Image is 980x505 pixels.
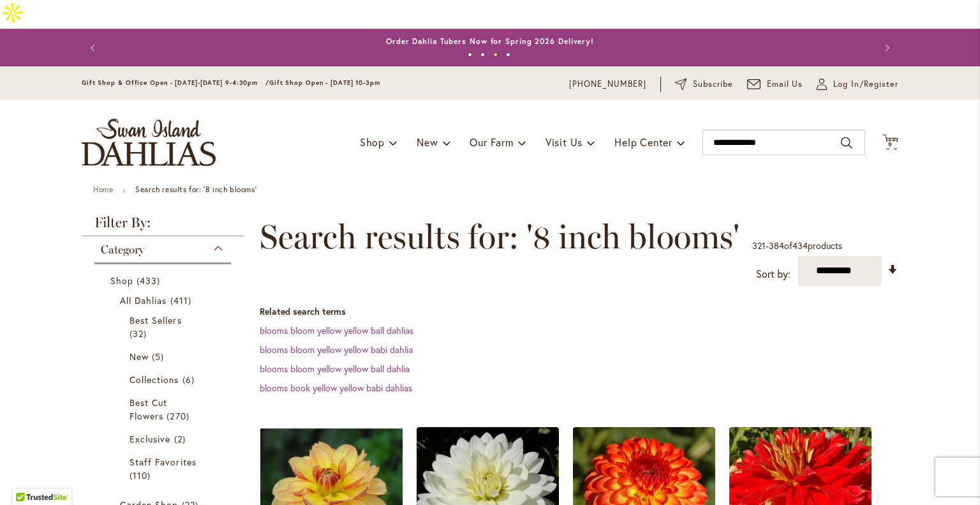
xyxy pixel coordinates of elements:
dt: Related search terms [260,305,898,318]
span: 6 [182,373,198,386]
span: Staff Favorites [130,456,197,468]
strong: Search results for: '8 inch blooms' [135,185,256,194]
span: Subscribe [693,78,733,91]
a: blooms book yellow yellow babi dahlias [260,382,412,394]
a: blooms bloom yellow yellow babi dahlia [260,343,413,356]
strong: Filter By: [82,216,244,236]
button: 4 of 4 [506,52,510,57]
span: Collections [130,373,179,386]
button: 2 of 4 [480,52,485,57]
label: Sort by: [756,262,791,286]
span: Exclusive [130,433,170,445]
a: Email Us [747,78,803,91]
span: 270 [167,409,192,423]
span: 433 [137,274,163,287]
a: All Dahlias [120,294,209,307]
a: Collections [130,373,199,386]
button: Next [873,35,898,61]
a: blooms bloom yellow yellow ball dahlias [260,324,413,336]
span: 5 [152,350,167,363]
span: Shop [110,275,133,287]
a: Log In/Register [817,78,898,91]
p: - of products [752,236,842,256]
a: Best Cut Flowers [130,396,199,423]
a: Order Dahlia Tubers Now for Spring 2026 Delivery! [386,36,594,46]
a: New [130,350,199,363]
iframe: Launch Accessibility Center [10,460,45,495]
span: 411 [170,294,195,307]
button: 9 [882,134,898,151]
a: [PHONE_NUMBER] [569,78,646,91]
span: Help Center [614,135,672,149]
span: 9 [888,140,893,149]
a: blooms bloom yellow yellow ball dahlia [260,363,410,375]
a: Best Sellers [130,313,199,340]
a: store logo [82,119,216,166]
span: Gift Shop Open - [DATE] 10-3pm [269,79,380,87]
span: Shop [360,135,385,149]
a: Exclusive [130,432,199,446]
a: Home [93,185,113,194]
span: Log In/Register [833,78,898,91]
a: Shop [110,274,218,287]
span: New [417,135,438,149]
a: Staff Favorites [130,455,199,482]
span: 321 [752,239,766,252]
span: Email Us [767,78,803,91]
span: Gift Shop & Office Open - [DATE]-[DATE] 9-4:30pm / [82,79,269,87]
a: Subscribe [675,78,733,91]
span: Visit Us [546,135,583,149]
span: 2 [174,432,189,446]
span: Our Farm [470,135,513,149]
span: New [130,350,149,363]
span: 110 [130,469,154,482]
button: 1 of 4 [468,52,472,57]
span: Best Cut Flowers [130,396,167,422]
span: 434 [792,239,808,252]
span: Category [101,243,144,257]
span: All Dahlias [120,294,167,306]
button: Previous [82,35,107,61]
span: 384 [769,239,784,252]
span: Search results for: '8 inch blooms' [260,218,739,256]
span: 32 [130,327,150,340]
span: Best Sellers [130,314,182,326]
button: 3 of 4 [493,52,498,57]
